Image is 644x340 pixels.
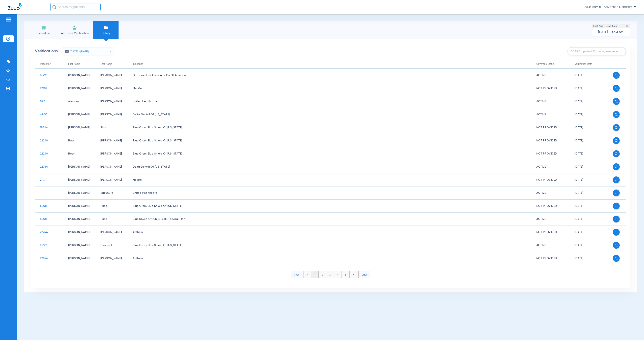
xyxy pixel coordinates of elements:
[96,31,116,35] span: History
[570,160,608,173] td: [DATE]
[63,173,95,186] td: [PERSON_NAME]
[536,100,546,103] span: Active
[615,152,618,155] img: search white icon
[63,239,95,252] td: [PERSON_NAME]
[536,178,557,181] span: Not Provided
[100,62,123,66] div: Last Name
[63,121,95,134] td: [PERSON_NAME]
[95,173,128,186] td: [PERSON_NAME]
[625,25,628,28] img: last sync help info
[584,5,636,9] span: Zuub Admin - Advanced Dentistry
[133,244,182,247] span: Blue Cross Blue Shield Of [US_STATE]
[615,100,618,103] img: search white icon
[95,108,128,121] td: [PERSON_NAME]
[40,74,47,77] span: 17995
[593,24,617,28] span: Last Appt. Sync Time:
[536,126,557,129] span: Not Provided
[570,82,608,95] td: [DATE]
[63,95,95,108] td: Aazram
[40,205,47,207] span: 6208
[133,178,142,181] span: Metlife
[40,192,43,194] span: --
[50,3,101,11] input: Search for patients
[615,257,618,260] img: search white icon
[615,244,618,247] img: search white icon
[615,231,618,234] img: search white icon
[536,87,557,90] span: Not Provided
[133,165,170,168] span: Delta Dental Of [US_STATE]
[40,62,58,66] div: Patient ID
[570,108,608,121] td: [DATE]
[536,257,557,260] span: Not Provided
[5,17,12,22] img: hamburger-icon
[40,178,47,181] span: 21974
[615,178,618,181] img: search white icon
[291,271,302,278] li: First
[63,47,113,55] button: [DATE] - [DATE]
[307,273,308,276] img: arrow-left-blue.svg
[40,139,48,142] span: 22240
[95,186,128,200] td: Kazunura
[95,121,128,134] td: Pinto
[342,271,350,278] li: 5
[133,205,182,207] span: Blue Cross Blue Shield Of [US_STATE]
[95,200,128,213] td: Price
[536,192,546,194] span: Active
[63,200,95,213] td: [PERSON_NAME]
[63,134,95,147] td: Rosy
[63,147,95,160] td: Rosy
[615,139,618,142] img: search white icon
[615,192,618,194] img: search white icon
[133,152,182,155] span: Blue Cross Blue Shield Of [US_STATE]
[536,152,557,155] span: Not Provided
[63,82,95,95] td: [PERSON_NAME]
[63,213,95,226] td: [PERSON_NAME]
[95,69,128,82] td: [PERSON_NAME]
[34,31,53,35] span: Schedule
[133,87,142,90] span: Metlife
[598,30,623,34] span: [DATE] - 10:31 AM
[311,271,319,278] li: 1
[133,113,170,116] span: Delta Dental Of [US_STATE]
[570,226,608,239] td: [DATE]
[570,239,608,252] td: [DATE]
[570,147,608,160] td: [DATE]
[568,47,626,55] input: SEARCH patient ID, name, insurance
[63,69,95,82] td: [PERSON_NAME]
[133,139,182,142] span: Blue Cross Blue Shield Of [US_STATE]
[570,121,608,134] td: [DATE]
[40,165,48,168] span: 22354
[615,126,618,129] img: search white icon
[133,62,526,66] div: Insurance
[35,47,113,55] h2: Verifications -
[95,226,128,239] td: [PERSON_NAME]
[68,62,80,66] div: First Name
[95,213,128,226] td: Price
[570,134,608,147] td: [DATE]
[536,218,546,220] span: Active
[615,74,618,77] img: search white icon
[536,113,546,116] span: Active
[72,25,77,30] img: Manual Insurance Verification
[95,134,128,147] td: [PERSON_NAME]
[65,49,69,53] img: date icon
[353,274,354,276] img: arrow-right-blue.svg
[319,271,326,278] li: 2
[40,152,48,155] span: 22240
[570,200,608,213] td: [DATE]
[133,218,185,220] span: Blue Shield Of [US_STATE] Federal Plan
[615,165,618,168] img: search white icon
[570,95,608,108] td: [DATE]
[570,69,608,82] td: [DATE]
[59,31,90,35] span: Insurance Verification
[40,87,47,90] span: 22187
[133,62,143,66] div: Insurance
[41,25,46,30] img: Schedule
[40,231,48,234] span: 22244
[63,160,95,173] td: [PERSON_NAME]
[8,3,22,10] img: Zuub Logo
[63,226,95,239] td: [PERSON_NAME]
[40,126,48,129] span: 18544
[133,192,157,194] span: United Healthcare
[95,239,128,252] td: Dvorzsak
